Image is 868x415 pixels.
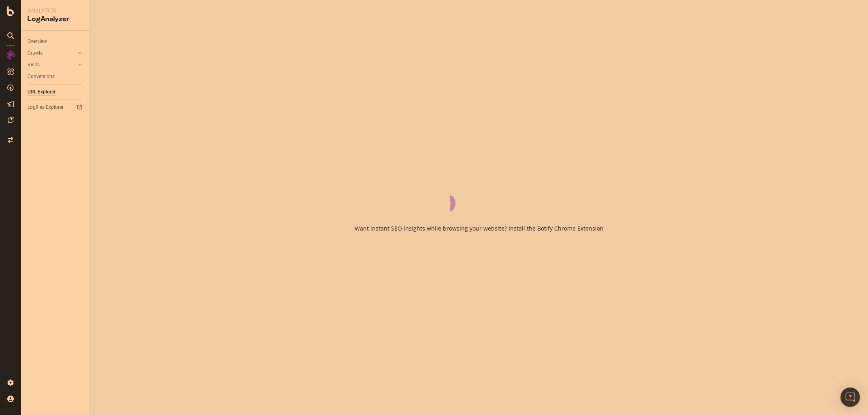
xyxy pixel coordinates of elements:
[28,37,47,46] div: Overview
[355,224,604,233] div: Want instant SEO insights while browsing your website? Install the Botify Chrome Extension
[840,387,860,407] div: Open Intercom Messenger
[28,49,43,57] div: Crawls
[28,61,76,69] a: Visits
[28,15,83,24] div: LogAnalyzer
[28,72,55,81] div: Conversions
[28,103,64,112] div: Logfiles Explorer
[28,61,40,69] div: Visits
[28,88,84,96] a: URL Explorer
[28,37,84,46] a: Overview
[450,182,508,212] div: animation
[28,88,55,96] div: URL Explorer
[28,6,83,15] div: Analytics
[28,49,76,57] a: Crawls
[28,72,84,81] a: Conversions
[28,103,84,112] a: Logfiles Explorer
